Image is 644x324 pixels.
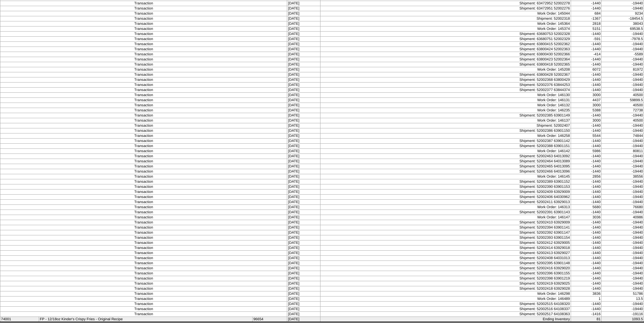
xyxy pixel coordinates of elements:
[571,113,601,118] td: -1440
[0,240,287,246] td: Transaction
[571,72,601,77] td: -1440
[287,123,320,128] td: [DATE]
[602,118,644,123] td: 40500
[287,88,320,93] td: [DATE]
[320,215,571,220] td: Work Order: 146147
[602,83,644,88] td: -19440
[602,190,644,195] td: -19440
[0,276,287,281] td: Transaction
[602,220,644,225] td: -19440
[571,271,601,276] td: -1440
[571,184,601,190] td: -1440
[320,93,571,98] td: Work Order: 146130
[571,220,601,225] td: -1440
[320,133,571,139] td: Work Order: 146258
[571,225,601,230] td: -1440
[287,103,320,108] td: [DATE]
[0,251,287,256] td: Transaction
[602,144,644,149] td: -19440
[287,47,320,52] td: [DATE]
[320,98,571,103] td: Work Order: 146131
[320,286,571,291] td: Shipment: 52002418 63929028
[602,179,644,184] td: -19440
[602,37,644,42] td: -7978.5
[0,184,287,190] td: Transaction
[571,52,601,57] td: -414
[320,42,571,47] td: Shipment: 63800415 52002362
[320,276,571,281] td: Shipment: 52002398 63901219
[602,256,644,261] td: -19440
[571,83,601,88] td: -1440
[320,251,571,256] td: Shipment: 52002413 63929027
[0,98,287,103] td: Transaction
[320,6,571,11] td: Shipment: 63472951 52002276
[602,139,644,144] td: -19440
[0,256,287,261] td: Transaction
[602,57,644,62] td: -19440
[287,16,320,21] td: [DATE]
[571,200,601,205] td: -1440
[320,159,571,164] td: Shipment: 52002464 64013089
[287,62,320,67] td: [DATE]
[320,246,571,251] td: Shipment: 52002414 63929018
[320,164,571,169] td: Shipment: 52002465 64013095
[571,67,601,72] td: 6072
[571,88,601,93] td: -1440
[287,240,320,246] td: [DATE]
[571,139,601,144] td: -1440
[571,302,601,307] td: -1440
[287,205,320,210] td: [DATE]
[320,88,571,93] td: Shipment: 52002377 63844374
[0,246,287,251] td: Transaction
[571,108,601,113] td: 5388
[320,52,571,57] td: Shipment: 63800430 52002366
[320,200,571,205] td: Shipment: 52002411 63929013
[602,52,644,57] td: -5589
[571,1,601,6] td: -1440
[0,210,287,215] td: Transaction
[602,296,644,302] td: 13.5
[602,286,644,291] td: -19440
[571,103,601,108] td: 3000
[602,16,644,21] td: -18454.5
[602,266,644,271] td: -19440
[287,210,320,215] td: [DATE]
[602,123,644,128] td: -19440
[0,113,287,118] td: Transaction
[571,93,601,98] td: 3000
[0,37,287,42] td: Transaction
[571,266,601,271] td: -1440
[602,302,644,307] td: -19440
[287,256,320,261] td: [DATE]
[602,88,644,93] td: -19440
[320,210,571,215] td: Shipment: 52002391 63901143
[0,77,287,83] td: Transaction
[602,154,644,159] td: -19440
[0,93,287,98] td: Transaction
[602,230,644,235] td: -19440
[320,72,571,77] td: Shipment: 63800428 52002367
[287,296,320,302] td: [DATE]
[320,103,571,108] td: Work Order: 146132
[571,32,601,37] td: -1440
[571,57,601,62] td: -1440
[320,256,571,261] td: Shipment: 52002408 64031013
[602,159,644,164] td: -19440
[571,37,601,42] td: -591
[320,235,571,240] td: Shipment: 52002393 63901154
[602,32,644,37] td: -19440
[287,200,320,205] td: [DATE]
[320,37,571,42] td: Shipment: 63680751 52002329
[320,1,571,6] td: Shipment: 63472952 52002278
[0,281,287,286] td: Transaction
[0,200,287,205] td: Transaction
[602,205,644,210] td: 76680
[287,93,320,98] td: [DATE]
[602,251,644,256] td: -19440
[602,149,644,154] td: 80811
[0,154,287,159] td: Transaction
[0,205,287,210] td: Transaction
[571,133,601,139] td: 5544
[320,149,571,154] td: Work Order: 146142
[320,169,571,174] td: Shipment: 52002466 64013096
